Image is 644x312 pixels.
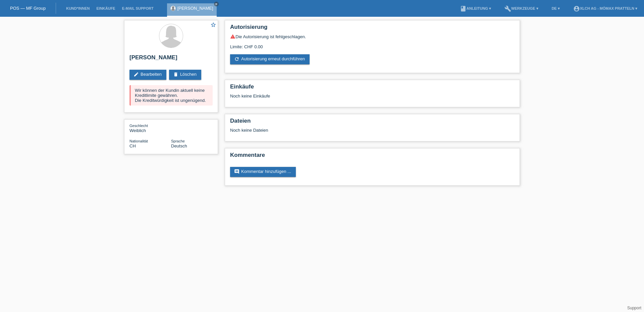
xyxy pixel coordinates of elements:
h2: [PERSON_NAME] [129,54,213,64]
i: refresh [234,56,239,62]
h2: Kommentare [230,152,515,162]
span: Nationalität [129,139,148,143]
a: refreshAutorisierung erneut durchführen [230,54,310,64]
div: Limite: CHF 0.00 [230,39,515,49]
a: E-Mail Support [119,6,157,10]
a: deleteLöschen [169,70,201,80]
i: warning [230,34,235,39]
a: editBearbeiten [129,70,166,80]
div: Wir können der Kundin aktuell keine Kreditlimite gewähren. Die Kreditwürdigkeit ist ungenügend. [129,85,213,106]
i: edit [133,72,139,77]
a: bookAnleitung ▾ [457,6,494,10]
a: star_border [210,22,216,29]
a: DE ▾ [548,6,563,10]
a: account_circleXLCH AG - Mömax Pratteln ▾ [570,6,641,10]
div: Weiblich [129,123,171,133]
a: Einkäufe [93,6,118,10]
span: Geschlecht [129,124,148,128]
a: POS — MF Group [10,6,46,11]
h2: Einkäufe [230,83,515,93]
a: close [214,2,219,6]
i: star_border [210,22,216,28]
i: comment [234,169,239,174]
i: account_circle [573,5,580,12]
span: Deutsch [171,143,187,148]
a: Support [627,306,641,310]
span: Schweiz [129,143,136,148]
span: Sprache [171,139,185,143]
a: Kund*innen [63,6,93,10]
i: book [460,5,467,12]
i: build [504,5,511,12]
a: commentKommentar hinzufügen ... [230,167,296,177]
a: [PERSON_NAME] [177,6,213,11]
h2: Dateien [230,118,515,128]
div: Die Autorisierung ist fehlgeschlagen. [230,34,515,39]
div: Noch keine Dateien [230,128,435,133]
a: buildWerkzeuge ▾ [501,6,542,10]
i: delete [173,72,178,77]
div: Noch keine Einkäufe [230,93,515,104]
h2: Autorisierung [230,24,515,34]
i: close [215,2,218,6]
